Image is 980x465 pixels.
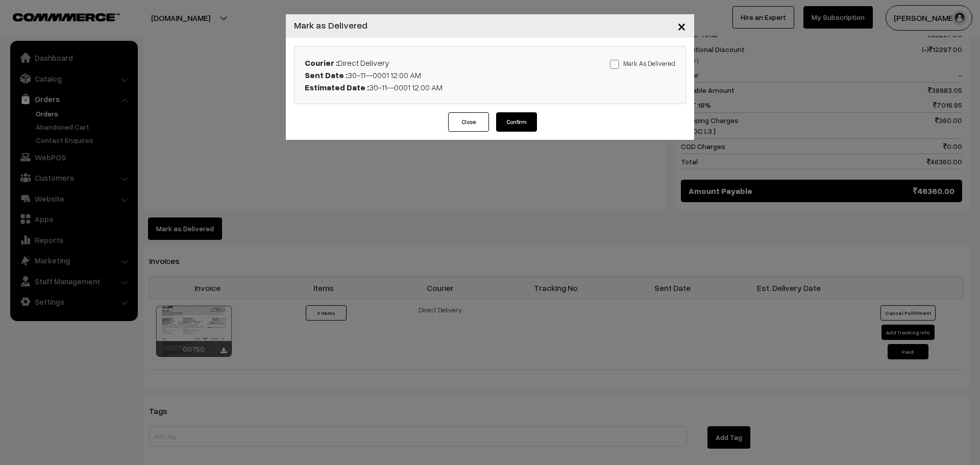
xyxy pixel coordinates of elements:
[297,57,554,93] div: Direct Delivery 30-11--0001 12:00 AM 30-11--0001 12:00 AM
[305,58,338,68] b: Courier :
[305,82,369,92] b: Estimated Date :
[294,18,367,32] h4: Mark as Delivered
[677,16,686,35] span: ×
[669,10,694,42] button: Close
[448,112,489,132] button: Close
[305,70,348,80] b: Sent Date :
[610,58,675,69] label: Mark As Delivered
[496,112,537,132] button: Confirm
